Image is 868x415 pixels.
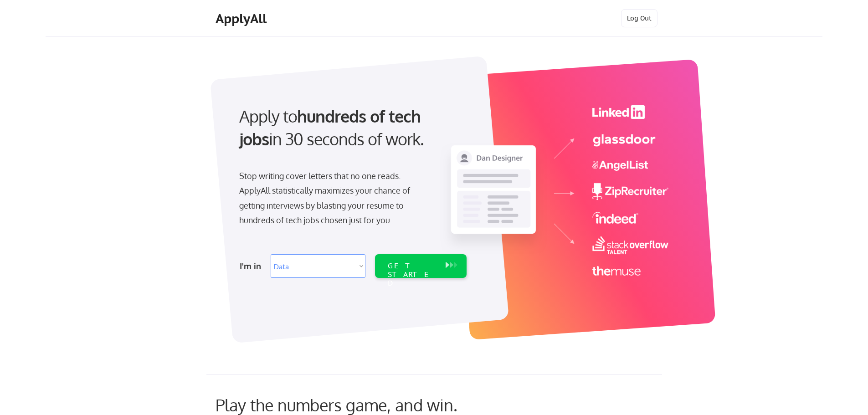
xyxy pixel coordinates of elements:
div: GET STARTED [388,261,437,288]
div: Stop writing cover letters that no one reads. ApplyAll statistically maximizes your chance of get... [239,169,426,228]
strong: hundreds of tech jobs [239,106,425,149]
div: ApplyAll [216,11,269,26]
div: Play the numbers game, and win. [216,395,498,415]
div: I'm in [240,259,265,273]
button: Log Out [621,9,657,27]
div: Apply to in 30 seconds of work. [239,105,463,151]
